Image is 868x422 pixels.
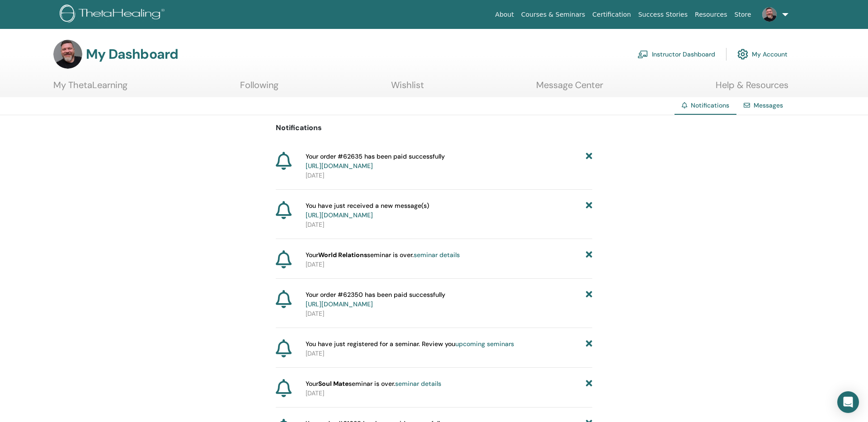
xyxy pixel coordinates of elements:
strong: Soul Mate [318,380,349,388]
p: [DATE] [306,171,592,180]
a: My Account [737,44,788,64]
a: Resources [691,6,731,23]
img: default.jpg [53,40,82,69]
a: Success Stories [635,6,691,23]
strong: World Relations [318,251,367,259]
a: Courses & Seminars [518,6,589,23]
a: Messages [754,101,783,109]
p: Notifications [276,122,592,133]
span: Your seminar is over. [306,250,460,260]
p: [DATE] [306,220,592,230]
div: Open Intercom Messenger [837,391,859,413]
span: Your order #62350 has been paid successfully [306,290,445,309]
a: upcoming seminars [455,340,514,348]
a: Certification [589,6,634,23]
p: [DATE] [306,349,592,358]
p: [DATE] [306,260,592,269]
a: [URL][DOMAIN_NAME] [306,211,373,219]
a: [URL][DOMAIN_NAME] [306,300,373,308]
a: Help & Resources [716,80,788,97]
a: My ThetaLearning [53,80,127,97]
p: [DATE] [306,309,592,319]
a: seminar details [414,251,460,259]
span: Your order #62635 has been paid successfully [306,152,445,171]
span: You have just received a new message(s) [306,201,429,220]
a: Following [240,80,278,97]
a: Instructor Dashboard [637,44,715,64]
img: default.jpg [762,7,777,22]
span: Notifications [691,101,729,109]
span: You have just registered for a seminar. Review you [306,339,514,349]
a: Message Center [536,80,603,97]
span: Your seminar is over. [306,379,441,389]
img: chalkboard-teacher.svg [637,50,648,58]
a: About [491,6,517,23]
img: cog.svg [737,47,748,62]
a: Store [731,6,755,23]
a: Wishlist [391,80,424,97]
img: logo.png [60,5,168,25]
a: seminar details [395,380,441,388]
p: [DATE] [306,389,592,398]
h3: My Dashboard [86,46,178,62]
a: [URL][DOMAIN_NAME] [306,162,373,170]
